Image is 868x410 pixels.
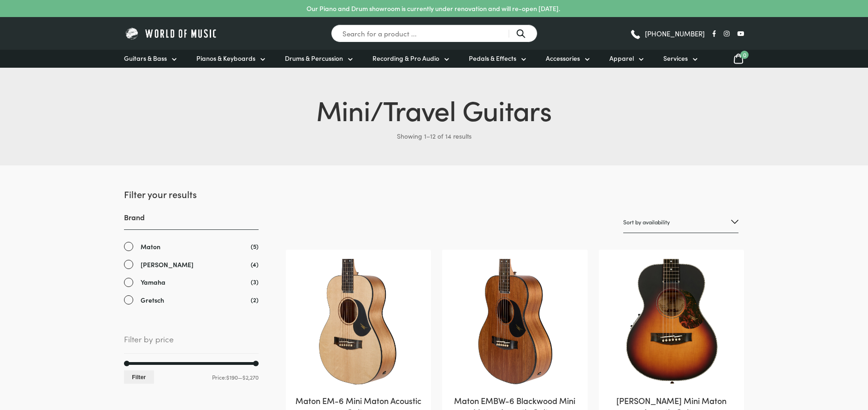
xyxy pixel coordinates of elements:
span: (2) [251,295,259,305]
span: $2,270 [242,373,259,381]
span: 0 [740,51,749,59]
img: Maton EM-6 Mini Maton Acoustic/Electric Guitar [295,259,422,386]
span: Apparel [609,53,634,63]
span: (3) [251,277,259,287]
span: [PERSON_NAME] [141,259,194,270]
p: Showing 1–12 of 14 results [124,129,744,143]
iframe: Chat with our support team [734,309,868,410]
span: Yamaha [141,277,165,287]
a: Gretsch [124,295,259,305]
a: [PERSON_NAME] [124,259,259,270]
span: (4) [251,259,259,269]
span: [PHONE_NUMBER] [645,30,705,37]
span: Maton [141,241,160,252]
p: Our Piano and Drum showroom is currently under renovation and will re-open [DATE]. [307,4,560,13]
span: Drums & Percussion [285,53,343,63]
select: Shop order [623,211,738,233]
span: Gretsch [141,295,164,305]
h3: Brand [124,212,259,230]
span: Services [663,53,688,63]
span: Accessories [546,53,580,63]
div: Price: — [124,370,259,384]
img: Maton Troubadour Mini Maton close view [608,259,735,386]
span: Guitars & Bass [124,53,167,63]
img: World of Music [124,26,218,41]
span: Pedals & Effects [469,53,516,63]
button: Filter [124,370,154,384]
div: Brand [124,212,259,305]
span: Pianos & Keyboards [196,53,255,63]
span: Filter by price [124,333,259,354]
span: Recording & Pro Audio [372,53,439,63]
span: $190 [226,373,238,381]
h1: Mini/Travel Guitars [124,90,744,129]
a: [PHONE_NUMBER] [630,27,705,41]
h2: Filter your results [124,187,259,200]
span: (5) [251,241,259,251]
input: Search for a product ... [331,24,537,42]
a: Maton [124,241,259,252]
a: Yamaha [124,277,259,287]
img: Maton EMBW-6 Mini Maton Acoustic Guitar Front Angle [451,259,578,386]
